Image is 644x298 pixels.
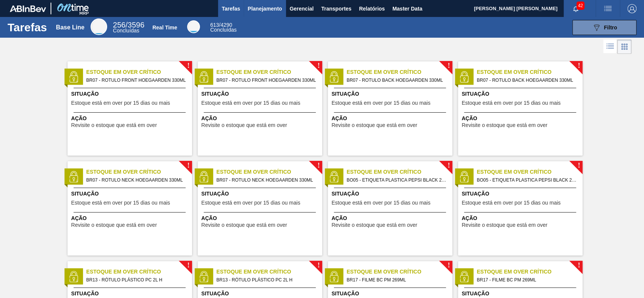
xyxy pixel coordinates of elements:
div: Visão em Cards [617,40,632,54]
span: Relatórios [359,4,384,13]
span: Estoque em Over Crítico [347,68,452,76]
span: 256 [113,21,125,29]
span: Estoque está em over por 15 dias ou mais [71,100,170,106]
span: BR07 - ROTULO BACK HOEGAARDEN 330ML [477,76,576,84]
img: status [68,71,79,83]
span: Ação [462,214,581,222]
span: Situação [462,90,581,98]
span: Transportes [321,4,351,13]
span: Ação [71,115,190,122]
span: Ação [71,214,190,222]
span: ! [317,63,320,69]
span: ! [578,163,580,168]
img: status [328,271,340,282]
span: Situação [332,190,450,198]
span: BR07 - ROTULO BACK HOEGAARDEN 330ML [347,76,446,84]
span: ! [447,263,450,268]
span: Estoque em Over Crítico [477,168,583,176]
span: Estoque em Over Crítico [217,168,322,176]
div: Real Time [152,24,177,31]
span: Estoque em Over Crítico [347,168,452,176]
img: status [68,271,79,282]
span: Estoque em Over Crítico [86,68,192,76]
img: status [198,71,209,83]
span: / 4290 [210,22,232,28]
span: Filtro [604,24,617,31]
span: ! [447,163,450,168]
span: Situação [462,290,581,298]
span: Situação [201,290,320,298]
span: Estoque em Over Crítico [86,268,192,276]
span: Estoque em Over Crítico [347,268,452,276]
span: BR13 - RÓTULO PLÁSTICO PC 2L H [86,276,186,284]
span: BR17 - FILME BC PM 269ML [347,276,446,284]
div: Base Line [56,24,85,31]
img: Logout [627,4,636,13]
img: userActions [603,4,612,13]
span: ! [187,263,189,268]
span: Ação [332,214,450,222]
span: ! [317,263,320,268]
span: ! [447,63,450,69]
span: Ação [332,115,450,122]
span: Situação [332,290,450,298]
img: status [198,271,209,282]
span: Estoque em Over Crítico [477,268,583,276]
span: ! [578,63,580,69]
span: BR13 - RÓTULO PLÁSTICO PC 2L H [217,276,316,284]
span: Estoque está em over por 15 dias ou mais [332,100,430,106]
span: Revisite o estoque que está em over [201,122,287,128]
span: Situação [71,290,190,298]
span: / 3596 [113,21,144,29]
span: Concluídas [113,28,139,34]
div: Real Time [187,20,200,33]
img: status [328,171,340,182]
span: Revisite o estoque que está em over [332,222,417,228]
span: Situação [71,90,190,98]
div: Base Line [113,22,144,33]
span: Situação [71,190,190,198]
span: Gerencial [290,4,314,13]
span: BR07 - ROTULO NECK HOEGAARDEN 330ML [86,176,186,184]
span: Situação [462,190,581,198]
span: Estoque está em over por 15 dias ou mais [462,200,561,206]
img: status [198,171,209,182]
span: Estoque está em over por 15 dias ou mais [201,100,300,106]
img: status [458,271,470,282]
span: Estoque está em over por 15 dias ou mais [332,200,430,206]
button: Notificações [564,3,588,14]
span: Revisite o estoque que está em over [71,222,157,228]
span: Situação [332,90,450,98]
h1: Tarefas [8,23,47,32]
span: BO05 - ETIQUETA PLASTICA PEPSI BLACK 250ML [347,176,446,184]
img: TNhmsLtSVTkK8tSr43FrP2fwEKptu5GPRR3wAAAABJRU5ErkJggg== [10,5,46,12]
span: ! [187,163,189,168]
img: status [328,71,340,83]
span: BO05 - ETIQUETA PLASTICA PEPSI BLACK 250ML [477,176,576,184]
span: Ação [462,115,581,122]
span: ! [187,63,189,69]
div: Base Line [91,18,107,35]
span: Estoque está em over por 15 dias ou mais [462,100,561,106]
span: BR07 - ROTULO FRONT HOEGAARDEN 330ML [217,76,316,84]
span: Ação [201,115,320,122]
span: Estoque está em over por 15 dias ou mais [201,200,300,206]
span: Ação [201,214,320,222]
span: Revisite o estoque que está em over [71,122,157,128]
span: 42 [576,2,584,10]
span: Estoque está em over por 15 dias ou mais [71,200,170,206]
span: Revisite o estoque que está em over [462,222,547,228]
span: Situação [201,190,320,198]
span: 613 [210,22,219,28]
img: status [458,71,470,83]
span: Estoque em Over Crítico [477,68,583,76]
span: BR07 - ROTULO FRONT HOEGAARDEN 330ML [86,76,186,84]
span: Estoque em Over Crítico [86,168,192,176]
span: Estoque em Over Crítico [217,268,322,276]
div: Real Time [210,23,237,32]
span: BR07 - ROTULO NECK HOEGAARDEN 330ML [217,176,316,184]
span: Estoque em Over Crítico [217,68,322,76]
span: Tarefas [222,4,240,13]
span: Revisite o estoque que está em over [201,222,287,228]
span: Planejamento [247,4,282,13]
